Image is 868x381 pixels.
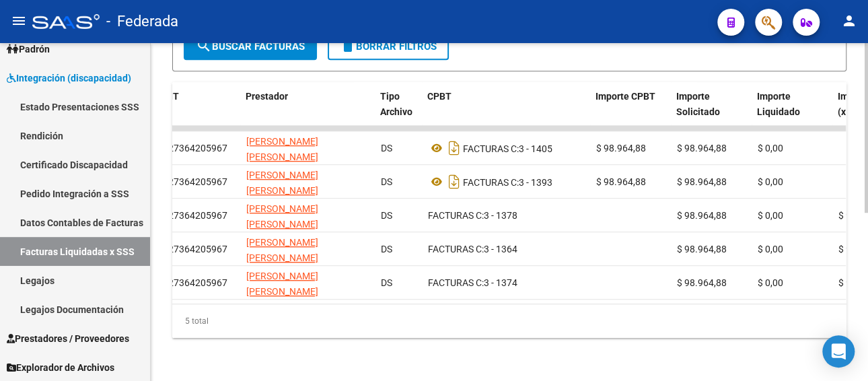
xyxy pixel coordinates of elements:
[159,174,236,190] div: 27364205967
[240,82,375,141] datatable-header-cell: Prestador
[381,210,392,221] span: DS
[758,277,783,288] span: $ 0,00
[172,304,846,338] div: 5 total
[246,237,318,263] span: [PERSON_NAME] [PERSON_NAME]
[7,42,50,57] span: Padrón
[676,91,720,117] span: Importe Solicitado
[246,91,288,102] span: Prestador
[671,82,752,141] datatable-header-cell: Importe Solicitado
[11,13,27,29] mat-icon: menu
[677,277,727,288] span: $ 98.964,88
[7,331,129,346] span: Prestadores / Proveedores
[590,82,671,141] datatable-header-cell: Importe CPBT
[328,33,449,60] button: Borrar Filtros
[340,38,356,54] mat-icon: delete
[841,13,857,29] mat-icon: person
[246,136,318,162] span: [PERSON_NAME] [PERSON_NAME]
[463,176,519,187] span: FACTURAS C:
[428,171,585,193] div: 3 - 1393
[427,91,451,102] span: CPBT
[375,82,422,141] datatable-header-cell: Tipo Archivo
[7,71,131,85] span: Integración (discapacidad)
[246,203,318,230] span: [PERSON_NAME] [PERSON_NAME]
[758,143,783,153] span: $ 0,00
[677,176,727,187] span: $ 98.964,88
[822,335,855,368] div: Open Intercom Messenger
[159,242,236,257] div: 27364205967
[752,82,832,141] datatable-header-cell: Importe Liquidado
[463,143,519,153] span: FACTURAS C:
[196,40,305,53] span: Buscar Facturas
[106,7,178,36] span: - Federada
[595,91,655,102] span: Importe CPBT
[246,271,318,297] span: [PERSON_NAME] [PERSON_NAME]
[428,208,585,223] div: 3 - 1378
[758,244,783,254] span: $ 0,00
[422,82,590,141] datatable-header-cell: CPBT
[428,242,585,257] div: 3 - 1364
[381,277,392,288] span: DS
[158,91,179,102] span: CUIT
[428,277,484,288] span: FACTURAS C:
[7,360,114,375] span: Explorador de Archivos
[428,275,585,291] div: 3 - 1374
[159,275,236,291] div: 27364205967
[380,91,412,117] span: Tipo Archivo
[381,143,392,153] span: DS
[246,170,318,196] span: [PERSON_NAME] [PERSON_NAME]
[445,137,463,159] i: Descargar documento
[757,91,800,117] span: Importe Liquidado
[677,244,727,254] span: $ 98.964,88
[677,210,727,221] span: $ 98.964,88
[381,176,392,187] span: DS
[428,210,484,221] span: FACTURAS C:
[340,40,437,53] span: Borrar Filtros
[758,210,783,221] span: $ 0,00
[428,137,585,159] div: 3 - 1405
[596,143,646,153] span: $ 98.964,88
[381,244,392,254] span: DS
[428,244,484,254] span: FACTURAS C:
[677,143,727,153] span: $ 98.964,88
[153,82,240,141] datatable-header-cell: CUIT
[159,141,236,156] div: 27364205967
[196,38,212,54] mat-icon: search
[758,176,783,187] span: $ 0,00
[596,176,646,187] span: $ 98.964,88
[159,208,236,223] div: 27364205967
[445,171,463,193] i: Descargar documento
[184,33,317,60] button: Buscar Facturas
